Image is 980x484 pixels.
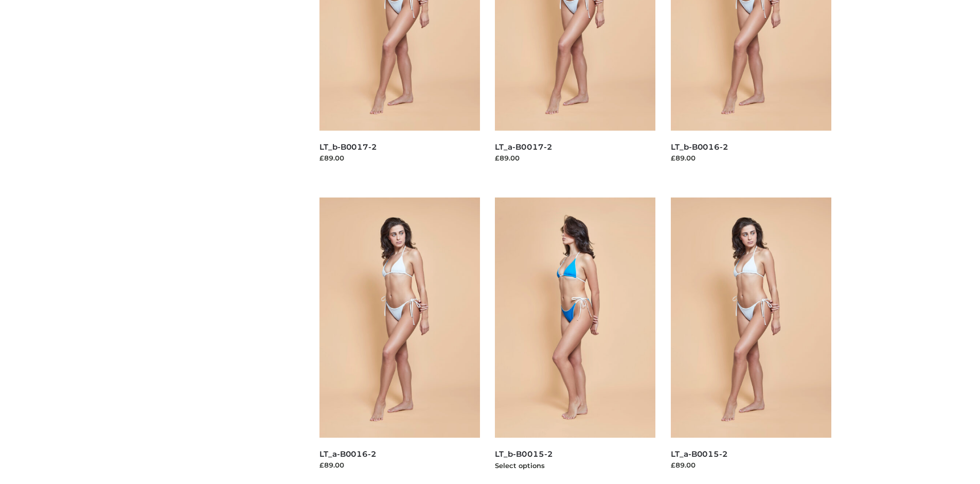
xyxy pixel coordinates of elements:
[495,461,545,470] a: Select options
[671,142,728,152] a: LT_b-B0016-2
[671,460,831,470] div: £89.00
[671,449,728,459] a: LT_a-B0015-2
[319,153,480,163] div: £89.00
[495,153,655,163] div: £89.00
[495,449,553,459] a: LT_b-B0015-2
[319,460,480,470] div: £89.00
[495,142,552,152] a: LT_a-B0017-2
[671,153,831,163] div: £89.00
[319,449,377,459] a: LT_a-B0016-2
[319,142,377,152] a: LT_b-B0017-2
